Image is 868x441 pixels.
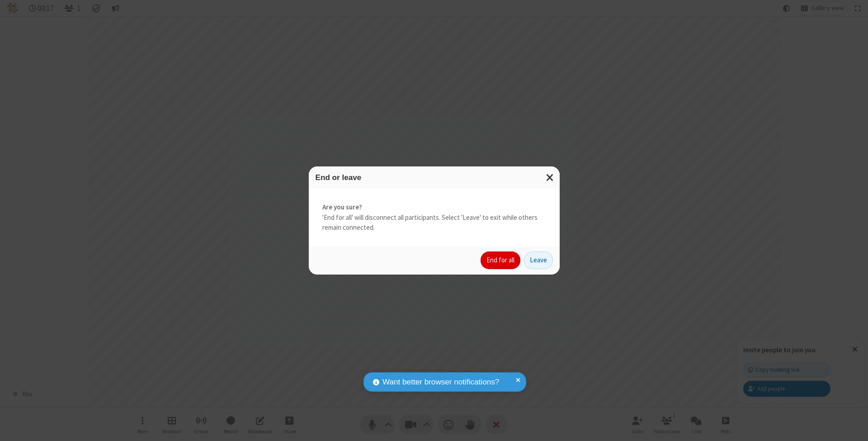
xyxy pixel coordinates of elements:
span: Want better browser notifications? [382,376,499,388]
strong: Are you sure? [322,202,546,213]
button: End for all [481,251,520,270]
h3: End or leave [316,173,553,182]
button: Leave [524,251,553,270]
div: 'End for all' will disconnect all participants. Select 'Leave' to exit while others remain connec... [309,189,560,247]
button: Close modal [541,166,560,189]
